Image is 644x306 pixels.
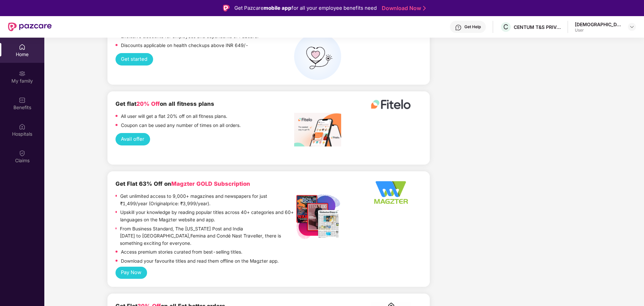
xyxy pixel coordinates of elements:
div: CENTUM T&S PRIVATE LIMITED [514,24,561,30]
img: svg+xml;base64,PHN2ZyBpZD0iSG9zcGl0YWxzIiB4bWxucz0iaHR0cDovL3d3dy53My5vcmcvMjAwMC9zdmciIHdpZHRoPS... [19,123,26,130]
img: svg+xml;base64,PHN2ZyBpZD0iSGVscC0zMngzMiIgeG1sbnM9Imh0dHA6Ly93d3cudzMub3JnLzIwMDAvc3ZnIiB3aWR0aD... [455,24,462,31]
strong: mobile app [264,5,291,11]
div: Get Help [464,24,481,30]
p: Get unlimited access to 9,000+ magazines and newspapers for just ₹1,499/year (Originalprice: ₹3,9... [120,193,294,207]
img: Listing%20Image%20-%20Option%201%20-%20Edited.png [294,193,341,240]
p: Download your favourite titles and read them offline on the Magzter app. [121,258,279,265]
button: Pay Now [116,267,147,279]
p: Discounts applicable on health checkups above INR 649/- [121,42,248,49]
img: svg+xml;base64,PHN2ZyBpZD0iQmVuZWZpdHMiIHhtbG5zPSJodHRwOi8vd3d3LnczLm9yZy8yMDAwL3N2ZyIgd2lkdGg9Ij... [19,97,26,103]
img: Logo%20-%20Option%202_340x220%20-%20Edited.png [371,179,411,206]
span: Magzter GOLD Subscription [171,180,250,187]
img: Stroke [423,5,426,12]
img: svg+xml;base64,PHN2ZyBpZD0iQ2xhaW0iIHhtbG5zPSJodHRwOi8vd3d3LnczLm9yZy8yMDAwL3N2ZyIgd2lkdGg9IjIwIi... [19,150,26,157]
p: From Business Standard, The [US_STATE] Post and India [DATE] to [GEOGRAPHIC_DATA],Femina and Cond... [120,225,294,247]
b: Get flat on all fitness plans [116,100,214,107]
div: User [575,28,622,33]
img: svg+xml;base64,PHN2ZyBpZD0iRHJvcGRvd24tMzJ4MzIiIHhtbG5zPSJodHRwOi8vd3d3LnczLm9yZy8yMDAwL3N2ZyIgd2... [629,24,635,30]
b: Get Flat 63% Off on [116,180,250,187]
button: Avail offer [116,133,150,145]
span: C [503,23,508,31]
p: Access premium stories curated from best-selling titles. [121,249,242,256]
img: svg+xml;base64,PHN2ZyB3aWR0aD0iMjAiIGhlaWdodD0iMjAiIHZpZXdCb3g9IjAgMCAyMCAyMCIgZmlsbD0ibm9uZSIgeG... [19,70,26,77]
img: health%20check%20(1).png [294,33,341,80]
img: Logo [223,5,230,11]
p: All user will get a flat 20% off on all fitness plans. [121,113,227,120]
img: image%20fitelo.jpeg [294,113,341,146]
div: [DEMOGRAPHIC_DATA][PERSON_NAME] [575,21,622,28]
div: Get Pazcare for all your employee benefits need [234,4,377,12]
a: Download Now [382,5,424,12]
p: Coupon can be used any number of times on all orders. [121,122,241,129]
button: Get started [116,53,153,65]
img: fitelo%20logo.png [371,99,411,109]
span: 20% Off [136,100,160,107]
p: Upskill your knowledge by reading popular titles across 40+ categories and 60+ languages on the M... [120,209,294,223]
img: svg+xml;base64,PHN2ZyBpZD0iSG9tZSIgeG1sbnM9Imh0dHA6Ly93d3cudzMub3JnLzIwMDAvc3ZnIiB3aWR0aD0iMjAiIG... [19,44,26,50]
img: New Pazcare Logo [8,23,52,31]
